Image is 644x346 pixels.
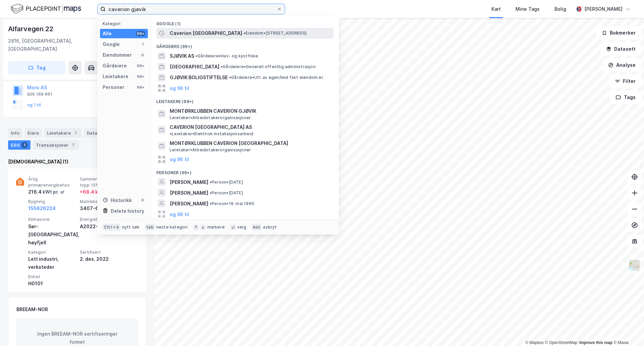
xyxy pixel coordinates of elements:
span: [GEOGRAPHIC_DATA] [170,63,219,71]
div: 0 [140,197,145,203]
span: Energiattest [80,216,129,222]
button: Bokmerker [596,26,641,40]
div: Google (1) [151,16,339,28]
div: nytt søk [122,225,140,230]
div: A2022-1457517 [80,223,129,231]
button: Tag [8,61,66,75]
span: [PERSON_NAME] [170,200,208,208]
span: MONTØRKLUBBEN CAVERION [GEOGRAPHIC_DATA] [170,139,331,147]
div: esc [252,224,262,231]
div: + 68.4 kWt pr. ㎡ [80,188,117,196]
div: 7 [70,142,76,148]
div: Alfarvegen 22 [8,23,54,34]
div: Personer (99+) [151,165,339,177]
button: og 96 til [170,210,189,218]
div: 99+ [136,31,145,36]
a: Improve this map [579,340,612,345]
div: 1 [72,130,79,136]
div: 99+ [136,85,145,90]
div: Kontrollprogram for chat [610,314,644,346]
div: BREEAM-NOR [16,305,48,313]
div: [PERSON_NAME] [584,5,623,13]
span: Caverion [GEOGRAPHIC_DATA] [170,29,242,37]
img: Z [628,259,641,272]
div: 216.4 [28,188,65,196]
span: Gårdeiere • Hav- og kystfiske [196,53,259,59]
span: • [244,31,246,36]
div: 926 169 661 [27,92,52,97]
span: Bygning [28,199,77,204]
div: markere [207,225,225,230]
div: Google [103,40,120,48]
span: Sammenlignet med topp 15% [80,176,129,188]
div: Personer [103,83,124,91]
div: Leietakere (99+) [151,94,339,106]
div: Eiendommer [103,51,132,59]
div: 1 [21,142,28,148]
button: Datasett [600,42,641,56]
span: • [221,64,223,69]
div: Historikk [103,196,132,204]
span: Matrikkel [80,199,129,204]
div: Alle [103,30,112,38]
div: Leietakere [103,72,128,81]
div: 2816, [GEOGRAPHIC_DATA], [GEOGRAPHIC_DATA] [8,37,115,53]
span: Gårdeiere • Utl. av egen/leid fast eiendom el. [229,75,324,80]
div: Delete history [111,207,144,215]
span: Enhet [28,274,77,280]
div: tab [145,224,155,231]
span: • [210,190,212,195]
span: Årlig primærenergibehov [28,176,77,188]
span: Klimasone [28,216,77,222]
span: Kategori [28,249,77,255]
div: Kategori [103,21,148,26]
div: Mine Tags [516,5,540,13]
span: Leietaker • Arbeidstakerorganisasjoner [170,115,251,120]
span: • [210,180,212,185]
div: Bolig [554,5,566,13]
span: Person • [DATE] [210,190,243,196]
div: velg [237,225,246,230]
button: og 96 til [170,84,189,92]
span: [PERSON_NAME] [170,189,208,197]
div: Leietakere [44,128,82,138]
button: Analyse [602,58,641,72]
div: 99+ [136,74,145,79]
div: avbryt [263,225,277,230]
input: Søk på adresse, matrikkel, gårdeiere, leietakere eller personer [106,4,277,14]
span: Leietaker • Elektrisk installasjonsarbeid [170,131,253,137]
a: Mapbox [525,340,544,345]
span: Eiendom • [STREET_ADDRESS] [244,31,307,36]
div: Gårdeiere [103,62,127,70]
iframe: Chat Widget [610,314,644,346]
img: logo.f888ab2527a4732fd821a326f86c7f29.svg [11,3,81,15]
button: Filter [609,75,641,88]
div: Kart [491,5,501,13]
div: 2. des. 2022 [80,255,129,263]
span: Leietaker • Arbeidstakerorganisasjoner [170,147,251,153]
span: SJØVIK AS [170,52,194,60]
span: Person • [DATE] [210,180,243,185]
span: • [229,75,231,80]
button: Tags [610,91,641,104]
div: Sør-[GEOGRAPHIC_DATA], høyfjell [28,223,77,247]
div: Transaksjoner [33,140,79,150]
div: Eiere [25,128,42,138]
span: MONTØRKLUBBEN CAVERION GJØVIK [170,107,331,115]
span: • [196,53,198,58]
div: Info [8,128,22,138]
span: • [210,201,212,206]
div: H0101 [28,280,77,288]
span: Gårdeiere • Generell offentlig administrasjon [221,64,316,69]
div: Datasett [84,128,109,138]
span: CAVERION [GEOGRAPHIC_DATA] AS [170,123,252,131]
div: Lett industri, verksteder [28,255,77,271]
div: Ctrl + k [103,224,121,231]
div: [DEMOGRAPHIC_DATA] (1) [8,158,146,166]
div: 1 [140,42,145,47]
div: kWt pr. ㎡ [42,188,65,196]
span: Person • 19. mai 1960 [210,201,254,206]
div: 99+ [136,63,145,68]
a: OpenStreetMap [545,340,578,345]
span: GJØVIK BOLIGSTIFTELSE [170,73,228,82]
